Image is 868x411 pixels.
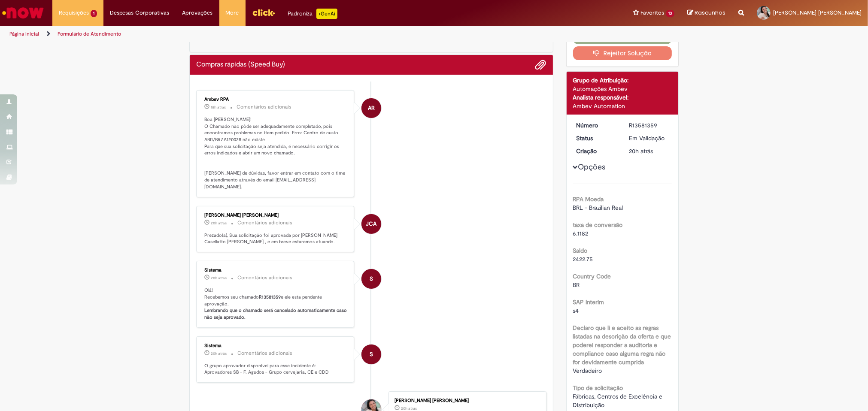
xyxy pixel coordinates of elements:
small: Comentários adicionais [237,274,292,281]
div: Em Validação [629,134,669,142]
ul: Trilhas de página [6,26,572,42]
button: Adicionar anexos [535,59,546,70]
span: BR [573,281,580,289]
span: s4 [573,307,579,314]
p: +GenAi [316,9,337,19]
b: Tipo de solicitação [573,384,623,392]
time: 30/09/2025 13:00:38 [211,351,227,356]
span: 20h atrás [211,351,227,356]
b: Declaro que li e aceito as regras listadas na descrição da oferta e que poderei responder a audit... [573,324,671,366]
b: R13581359 [259,294,281,300]
span: [PERSON_NAME] [PERSON_NAME] [773,9,862,16]
span: Verdadeiro [573,367,602,375]
dt: Status [570,134,623,142]
dt: Número [570,121,623,130]
span: Requisições [59,9,89,17]
span: 20h atrás [211,221,227,226]
small: Comentários adicionais [237,219,292,227]
span: 2422.75 [573,255,593,263]
span: AR [368,98,375,118]
span: 20h atrás [401,406,417,411]
div: [PERSON_NAME] [PERSON_NAME] [395,398,537,403]
time: 30/09/2025 13:00:26 [401,406,417,411]
div: System [361,345,381,364]
div: 30/09/2025 13:00:29 [629,147,669,155]
p: Prezado(a), Sua solicitação foi aprovada por [PERSON_NAME] Casellatto [PERSON_NAME] , e em breve ... [204,232,347,245]
div: Padroniza [288,9,337,19]
a: Rascunhos [687,9,725,17]
b: Lembrando que o chamado será cancelado automaticamente caso não seja aprovado. [204,307,348,320]
p: Olá! Recebemos seu chamado e ele esta pendente aprovação. [204,287,347,321]
p: Boa [PERSON_NAME]! O Chamado não pôde ser adequadamente completado, pois encontramos problemas no... [204,116,347,190]
div: Grupo de Atribuição: [573,76,672,85]
div: Ambev Automation [573,102,672,110]
b: RPA Moeda [573,195,604,203]
time: 30/09/2025 13:39:36 [211,221,227,226]
span: BRL - Brazilian Real [573,204,623,212]
div: R13581359 [629,121,669,130]
div: Automações Ambev [573,85,672,93]
a: Página inicial [9,30,39,37]
div: Ambev RPA [361,98,381,118]
time: 30/09/2025 15:13:41 [211,105,226,110]
span: 20h atrás [629,147,653,155]
span: More [226,9,239,17]
time: 30/09/2025 13:00:41 [211,275,227,281]
span: S [370,269,373,289]
b: Saldo [573,247,588,254]
small: Comentários adicionais [237,350,292,357]
span: 1 [91,10,97,17]
span: 13 [666,10,674,17]
span: Fábricas, Centros de Excelência e Distribuição [573,393,665,409]
span: 18h atrás [211,105,226,110]
span: Despesas Corporativas [110,9,170,17]
h2: Compras rápidas (Speed Buy) Histórico de tíquete [196,61,285,69]
span: 20h atrás [211,275,227,281]
span: Favoritos [640,9,664,17]
a: Formulário de Atendimento [58,30,121,37]
button: Rejeitar Solução [573,46,672,60]
div: Analista responsável: [573,93,672,102]
img: click_logo_yellow_360x200.png [252,6,275,19]
b: SAP Interim [573,298,604,306]
div: Julia Casellatto Antonioli [361,214,381,234]
small: Comentários adicionais [237,103,291,111]
span: JCA [366,214,376,234]
img: ServiceNow [1,4,45,21]
span: 6.1182 [573,230,589,237]
span: Rascunhos [695,9,725,17]
div: Sistema [204,268,347,273]
span: S [370,344,373,365]
div: [PERSON_NAME] [PERSON_NAME] [204,213,347,218]
b: taxa de conversão [573,221,623,229]
p: O grupo aprovador disponível para esse incidente é: Aprovadores SB - F. Agudos - Grupo cervejaria... [204,363,347,376]
dt: Criação [570,147,623,155]
div: Ambev RPA [204,97,347,102]
span: Aprovações [182,9,213,17]
b: Country Code [573,272,611,280]
div: System [361,269,381,289]
div: Sistema [204,343,347,348]
time: 30/09/2025 13:00:29 [629,147,653,155]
